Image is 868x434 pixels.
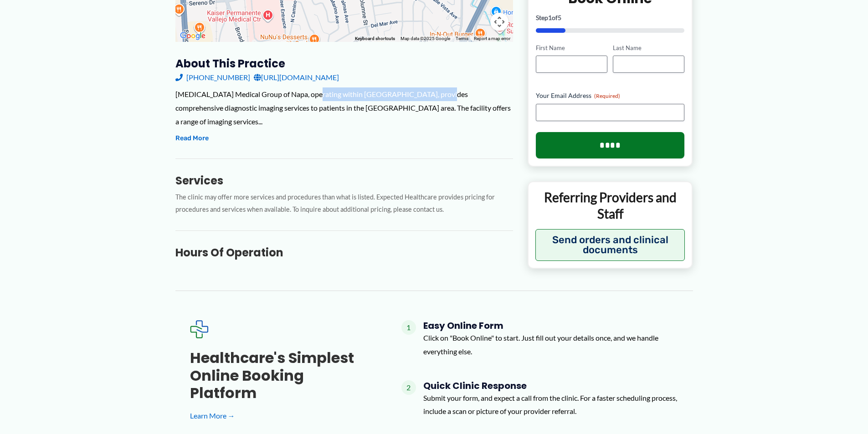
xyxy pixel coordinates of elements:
span: 2 [401,380,416,395]
label: First Name [536,44,607,52]
p: Referring Providers and Staff [535,189,685,222]
span: Map data ©2025 Google [401,36,450,41]
h3: Hours of Operation [175,245,513,260]
a: Learn More → [190,409,372,423]
button: Keyboard shortcuts [355,36,395,42]
a: Report a map error [474,36,510,41]
button: Read More [175,133,209,144]
img: Google [178,30,208,42]
span: (Required) [594,92,620,99]
span: 5 [558,14,561,21]
p: Submit your form, and expect a call from the clinic. For a faster scheduling process, include a s... [423,391,678,418]
div: [MEDICAL_DATA] Medical Group of Napa, operating within [GEOGRAPHIC_DATA], provides comprehensive ... [175,87,513,128]
a: [PHONE_NUMBER] [175,71,250,84]
h3: About this practice [175,56,513,71]
button: Map camera controls [490,13,508,31]
h3: Healthcare's simplest online booking platform [190,349,372,402]
p: The clinic may offer more services and procedures than what is listed. Expected Healthcare provid... [175,191,513,216]
span: 1 [548,14,552,21]
a: [URL][DOMAIN_NAME] [254,71,339,84]
a: Open this area in Google Maps (opens a new window) [178,30,208,42]
span: 1 [401,320,416,335]
h4: Easy Online Form [423,320,678,331]
img: Expected Healthcare Logo [190,320,208,338]
p: Click on "Book Online" to start. Just fill out your details once, and we handle everything else. [423,331,678,358]
button: Send orders and clinical documents [535,229,685,261]
h3: Services [175,174,513,188]
label: Your Email Address [536,91,685,100]
a: Terms (opens in new tab) [456,36,468,41]
label: Last Name [613,44,684,52]
p: Step of [536,15,685,21]
h4: Quick Clinic Response [423,380,678,391]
